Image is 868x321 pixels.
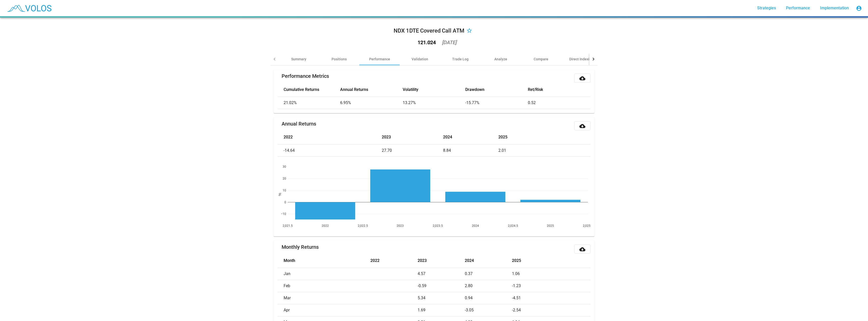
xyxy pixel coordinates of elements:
td: 0.94 [465,292,512,304]
th: 2022 [370,254,418,268]
td: 1.06 [512,268,590,280]
td: 5.34 [418,292,465,304]
div: Trade Log [452,57,469,62]
div: [DATE] [442,40,456,45]
td: 27.70 [382,144,443,157]
td: Feb [278,280,370,292]
div: Compare [534,57,548,62]
div: Performance [369,57,390,62]
td: -14.64 [278,144,382,157]
span: Performance [786,6,810,10]
div: Direct Indexing [569,57,593,62]
th: Cumulative Returns [278,83,340,97]
th: Month [278,254,370,268]
mat-icon: cloud_download [579,75,585,81]
th: Ret/Risk [528,83,590,97]
th: 2023 [382,130,443,144]
span: Implementation [820,6,849,10]
mat-icon: account_circle [856,5,862,11]
th: Annual Returns [340,83,403,97]
th: 2025 [512,254,590,268]
a: Strategies [753,4,780,13]
div: Summary [291,57,306,62]
td: Mar [278,292,370,304]
td: 6.95% [340,97,403,109]
td: 1.69 [418,304,465,316]
td: 4.57 [418,268,465,280]
a: Implementation [816,4,853,13]
td: -3.05 [465,304,512,316]
span: Strategies [757,6,776,10]
td: -15.77% [465,97,528,109]
div: NDX 1DTE Covered Call ATM [394,27,464,35]
mat-card-title: Monthly Returns [282,244,319,250]
mat-icon: star_border [466,28,472,34]
td: 0.52 [528,97,590,109]
div: Positions [332,57,347,62]
div: Validation [412,57,428,62]
th: Drawdown [465,83,528,97]
a: Performance [782,4,814,13]
mat-card-title: Performance Metrics [282,73,329,79]
img: blue_transparent.png [4,2,54,14]
td: 0.37 [465,268,512,280]
td: -0.59 [418,280,465,292]
th: Volatility [403,83,465,97]
td: Apr [278,304,370,316]
td: -1.23 [512,280,590,292]
td: 2.80 [465,280,512,292]
td: 8.84 [443,144,498,157]
th: 2023 [418,254,465,268]
td: -2.54 [512,304,590,316]
div: Analyze [494,57,507,62]
th: 2024 [465,254,512,268]
mat-card-title: Annual Returns [282,121,316,126]
mat-icon: cloud_download [579,123,585,129]
mat-icon: cloud_download [579,246,585,252]
th: 2024 [443,130,498,144]
td: 13.27% [403,97,465,109]
td: -4.51 [512,292,590,304]
td: 2.01 [498,144,590,157]
td: 21.02% [278,97,340,109]
div: 121.024 [418,40,436,45]
th: 2022 [278,130,382,144]
th: 2025 [498,130,590,144]
td: Jan [278,268,370,280]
